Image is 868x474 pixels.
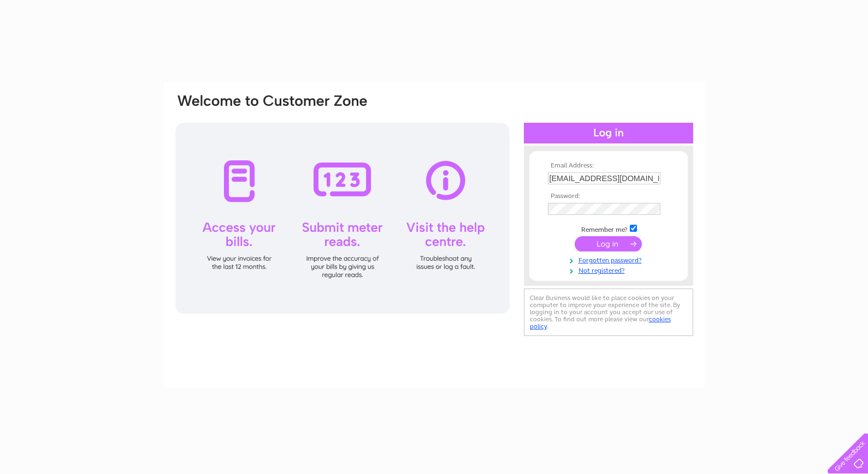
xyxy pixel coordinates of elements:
th: Password: [545,193,672,200]
a: Not registered? [548,265,672,275]
input: Submit [575,236,642,251]
td: Remember me? [545,223,672,234]
div: Clear Business would like to place cookies on your computer to improve your experience of the sit... [524,289,693,336]
th: Email Address: [545,162,672,170]
a: cookies policy [530,315,671,330]
a: Forgotten password? [548,254,672,265]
